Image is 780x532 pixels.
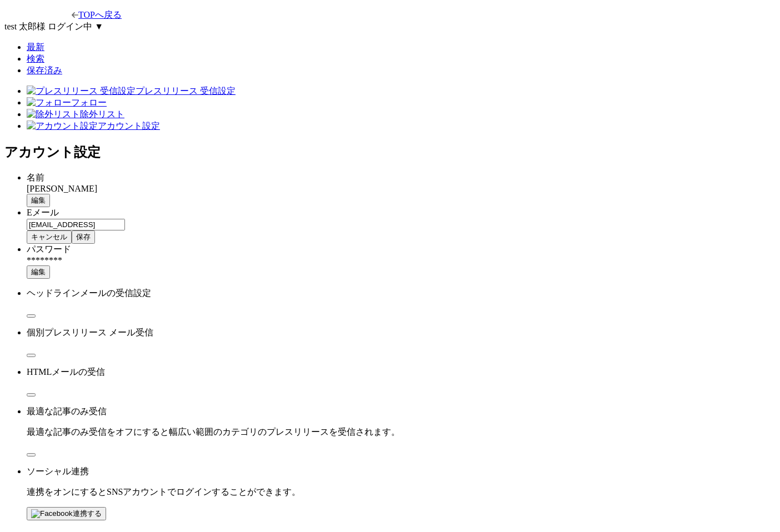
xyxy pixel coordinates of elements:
img: アカウント設定 [27,121,98,132]
img: プレスリリース 受信設定 [27,86,136,97]
span: test 太郎 [4,22,37,31]
button: 編集 [27,194,50,207]
a: アカウント設定アカウント設定 [27,121,776,132]
span: 保存 [76,233,91,241]
a: 除外リスト除外リスト [27,109,776,121]
div: 名前 [27,172,776,184]
a: PR TIMESのトップページはこちら [4,10,72,19]
span: 編集 [31,196,46,204]
p: 連携をオンにするとSNSアカウントでログインすることができます。 [27,486,776,498]
nav: サイドメニュー [4,86,776,132]
label: Eメール [27,208,59,217]
div: [PERSON_NAME] [27,184,776,194]
span: フォロー [71,98,107,107]
p: 個別プレスリリース メール受信 [27,327,776,339]
div: 様 ログイン中 ▼ [4,21,776,33]
a: 最新 [27,42,44,52]
button: 保存 [72,230,95,244]
button: 編集 [27,265,50,279]
button: キャンセル [27,230,72,244]
img: Facebook [31,509,73,518]
p: HTMLメールの受信 [27,367,776,378]
p: 最適な記事のみ受信をオフにすると幅広い範囲のカテゴリのプレスリリースを受信されます。 [27,426,776,438]
span: キャンセル [31,233,67,241]
a: 検索 [27,54,44,63]
p: 最適な記事のみ受信 [27,406,776,418]
a: PR TIMESのトップページはこちら [72,10,122,19]
img: フォロー [27,97,71,109]
span: 除外リスト [80,109,124,119]
span: 連携する [73,509,102,518]
button: 連携する [27,507,106,520]
p: ソーシャル連携 [27,466,776,478]
a: プレスリリース 受信設定プレスリリース 受信設定 [27,86,776,97]
a: 保存済み [27,66,62,75]
h2: アカウント設定 [4,143,776,161]
span: 編集 [31,268,46,276]
span: アカウント設定 [98,121,160,131]
a: フォローフォロー [27,97,776,109]
img: 除外リスト [27,109,80,121]
span: プレスリリース 受信設定 [136,86,236,96]
p: ヘッドラインメールの受信設定 [27,288,776,299]
div: パスワード [27,244,776,255]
